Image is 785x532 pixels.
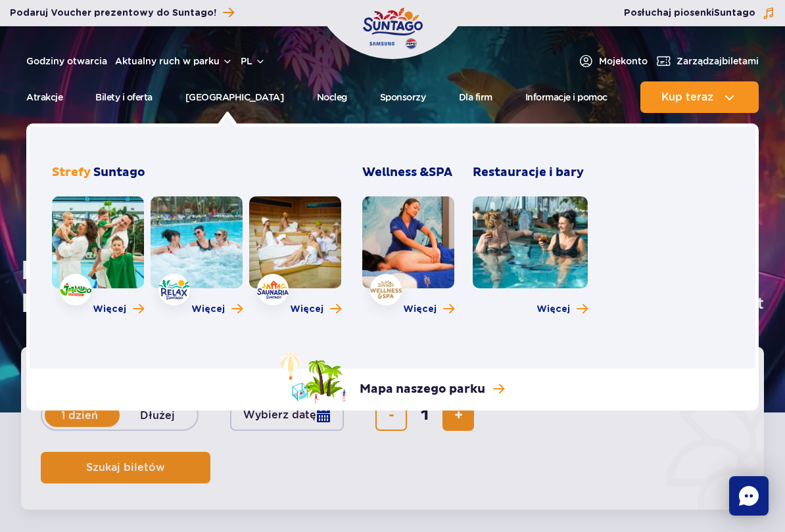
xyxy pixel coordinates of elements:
[191,303,243,316] a: Więcej o strefie Relax
[281,353,504,404] a: Mapa naszego parku
[26,81,62,113] a: Atrakcje
[473,165,588,181] h3: Restauracje i bary
[93,165,145,180] span: Suntago
[640,81,759,113] button: Kup teraz
[60,283,91,297] img: Jamango
[317,81,347,113] a: Nocleg
[403,303,437,316] span: Więcej
[241,55,266,68] button: pl
[403,303,454,316] a: Więcej o Wellness & SPA
[290,303,323,316] span: Więcej
[362,165,452,180] span: Wellness &
[191,303,225,316] span: Więcej
[536,303,588,316] a: Więcej o Restauracje i bary
[290,303,341,316] a: Więcej o strefie Saunaria
[429,165,452,180] span: SPA
[599,55,648,68] span: Moje konto
[360,382,485,397] p: Mapa naszego parku
[52,165,91,180] span: Strefy
[93,303,126,316] span: Więcej
[26,55,107,68] a: Godziny otwarcia
[661,91,713,103] span: Kup teraz
[93,303,144,316] a: Więcej o strefie Jamango
[578,53,648,69] a: Mojekonto
[459,81,492,113] a: Dla firm
[525,81,607,113] a: Informacje i pomoc
[729,476,769,516] div: Chat
[115,56,233,66] button: Aktualny ruch w parku
[655,53,759,69] a: Zarządzajbiletami
[158,280,190,299] img: Relax
[536,303,570,316] span: Więcej
[380,81,426,113] a: Sponsorzy
[185,81,284,113] a: [GEOGRAPHIC_DATA]
[677,55,759,68] span: Zarządzaj biletami
[95,81,153,113] a: Bilety i oferta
